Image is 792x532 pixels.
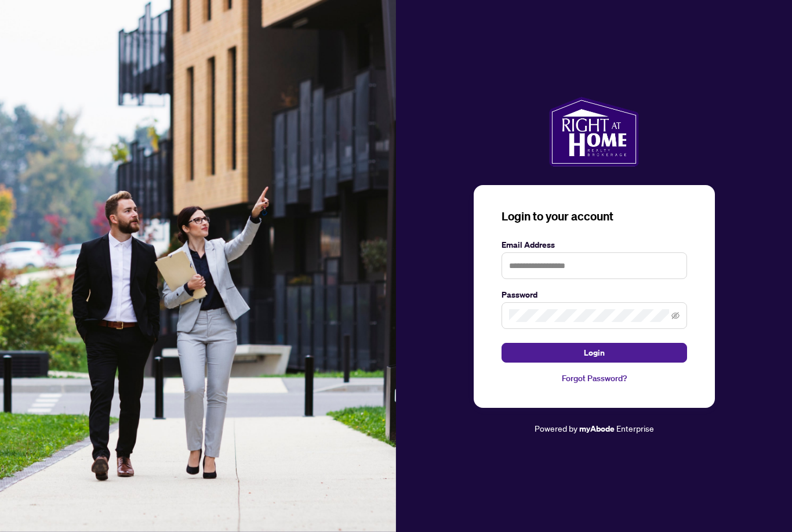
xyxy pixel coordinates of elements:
[502,288,687,301] label: Password
[549,97,639,167] img: ma-logo
[502,208,687,225] h3: Login to your account
[579,422,615,435] a: myAbode
[584,343,605,362] span: Login
[671,312,680,320] span: eye-invisible
[502,238,687,251] label: Email Address
[502,343,687,363] button: Login
[502,372,687,385] a: Forgot Password?
[535,423,577,433] span: Powered by
[616,423,654,433] span: Enterprise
